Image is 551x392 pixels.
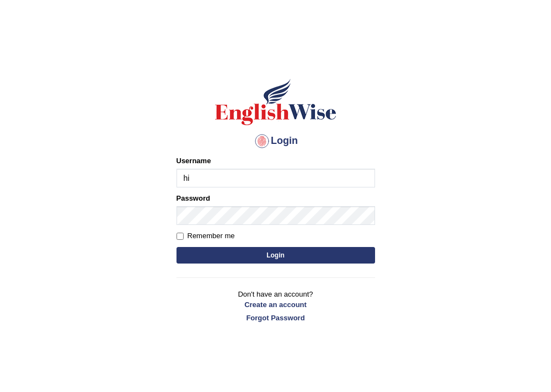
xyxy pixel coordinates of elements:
input: Remember me [176,233,184,240]
h4: Login [176,132,375,150]
label: Remember me [176,230,235,241]
img: Logo of English Wise sign in for intelligent practice with AI [213,77,339,127]
a: Forgot Password [176,313,375,323]
p: Don't have an account? [176,289,375,323]
label: Password [176,193,210,203]
button: Login [176,247,375,264]
label: Username [176,155,211,166]
a: Create an account [176,299,375,310]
